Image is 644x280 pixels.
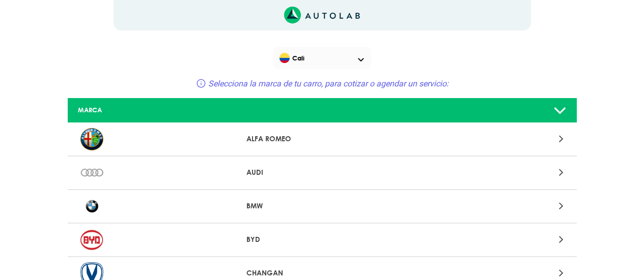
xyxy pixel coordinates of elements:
img: BMW [80,195,103,217]
a: Link al sitio de autolab [284,10,360,19]
img: AUDI [80,162,103,184]
a: MARCA [68,98,577,123]
p: BYD [246,234,398,245]
div: Flag of COLOMBIACali [273,47,371,69]
img: BYD [80,229,103,251]
p: AUDI [246,167,398,178]
div: MARCA [70,105,238,115]
span: Selecciona la marca de tu carro, para cotizar o agendar un servicio: [208,79,449,88]
p: CHANGAN [246,268,398,278]
img: ALFA ROMEO [80,128,103,150]
span: Cali [279,51,367,65]
img: Flag of COLOMBIA [279,53,290,63]
p: ALFA ROMEO [246,134,398,144]
p: BMW [246,201,398,211]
